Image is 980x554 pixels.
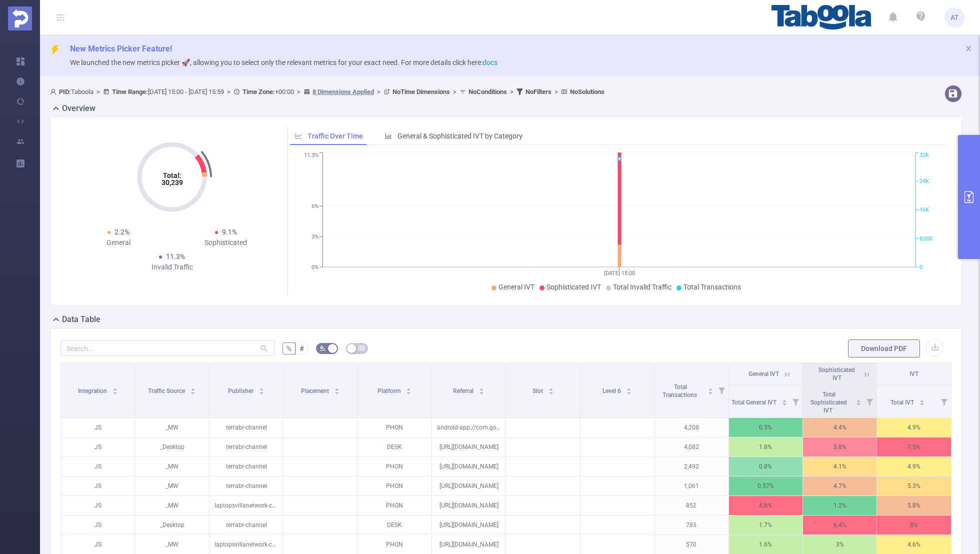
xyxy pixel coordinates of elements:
[392,88,450,95] b: No Time Dimensions
[548,390,553,393] i: icon: caret-down
[478,386,484,392] div: Sort
[810,391,847,414] span: Total Sophisticated IVT
[93,88,103,95] span: >
[919,398,925,401] i: icon: caret-up
[190,386,196,392] div: Sort
[377,387,402,394] span: Platform
[432,418,505,437] p: android-app://com.google.android.googlequicksearchbox/
[551,88,561,95] span: >
[286,344,291,352] span: %
[731,399,778,406] span: Total General IVT
[919,264,922,270] tspan: 0
[112,386,117,389] i: icon: caret-up
[919,152,929,159] tspan: 32K
[654,437,728,456] p: 4,082
[135,457,208,476] p: _MW
[50,45,60,55] i: icon: thunderbolt
[294,88,303,95] span: >
[319,345,325,351] i: icon: bg-colors
[118,262,226,272] div: Invalid Traffic
[114,228,129,236] span: 2.2%
[135,437,208,456] p: _Desktop
[548,386,554,392] div: Sort
[432,476,505,495] p: [URL][DOMAIN_NAME]
[358,437,431,456] p: DESK
[468,88,507,95] b: No Conditions
[856,401,861,404] i: icon: caret-down
[662,383,698,398] span: Total Transactions
[60,340,274,356] input: Search...
[209,437,283,456] p: terrabr-channel
[358,535,431,554] p: PHON
[358,457,431,476] p: PHON
[803,515,876,534] p: 6.4%
[304,152,318,159] tspan: 11.3%
[803,476,876,495] p: 4.7%
[161,178,183,186] tspan: 30,239
[654,457,728,476] p: 2,492
[8,6,32,30] img: Protected Media
[209,457,283,476] p: terrabr-channel
[312,88,374,95] u: 8 Dimensions Applied
[654,535,728,554] p: 570
[479,386,484,389] i: icon: caret-up
[311,203,318,210] tspan: 6%
[358,476,431,495] p: PHON
[258,386,264,389] i: icon: caret-up
[548,386,553,389] i: icon: caret-up
[707,386,713,392] div: Sort
[781,398,787,404] div: Sort
[311,233,318,240] tspan: 3%
[61,437,134,456] p: JS
[432,515,505,534] p: [URL][DOMAIN_NAME]
[385,132,392,139] i: icon: bar-chart
[307,132,363,140] span: Traffic Over Time
[295,132,302,139] i: icon: line-chart
[482,58,497,66] a: docs
[61,418,134,437] p: JS
[626,386,631,389] i: icon: caret-up
[299,344,304,352] span: #
[397,132,522,140] span: General & Sophisticated IVT by Category
[729,457,802,476] p: 0.8%
[358,515,431,534] p: DESK
[135,515,208,534] p: _Desktop
[209,535,283,554] p: laptopsvillanetwork-channel-laptopsvilla
[919,207,929,213] tspan: 16K
[453,387,475,394] span: Referral
[498,283,534,291] span: General IVT
[334,390,339,393] i: icon: caret-down
[729,535,802,554] p: 1.6%
[919,178,929,184] tspan: 24K
[258,386,264,392] div: Sort
[919,398,925,404] div: Sort
[950,7,958,27] span: AT
[654,476,728,495] p: 1,061
[209,476,283,495] p: terrabr-channel
[729,437,802,456] p: 1.8%
[890,399,915,406] span: Total IVT
[654,418,728,437] p: 4,208
[209,515,283,534] p: terrabr-channel
[877,476,951,495] p: 5.3%
[61,476,134,495] p: JS
[532,387,544,394] span: Slot
[781,398,787,401] i: icon: caret-up
[166,252,185,260] span: 11.3%
[507,88,516,95] span: >
[222,228,237,236] span: 9.1%
[135,418,208,437] p: _MW
[818,366,855,381] span: Sophisticated IVT
[855,398,861,404] div: Sort
[301,387,330,394] span: Placement
[654,496,728,515] p: 852
[877,496,951,515] p: 5.8%
[877,515,951,534] p: 8%
[877,437,951,456] p: 7.5%
[714,363,728,417] i: Filter menu
[190,386,196,389] i: icon: caret-up
[242,88,275,95] b: Time Zone:
[61,535,134,554] p: JS
[432,437,505,456] p: [URL][DOMAIN_NAME]
[856,398,861,401] i: icon: caret-up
